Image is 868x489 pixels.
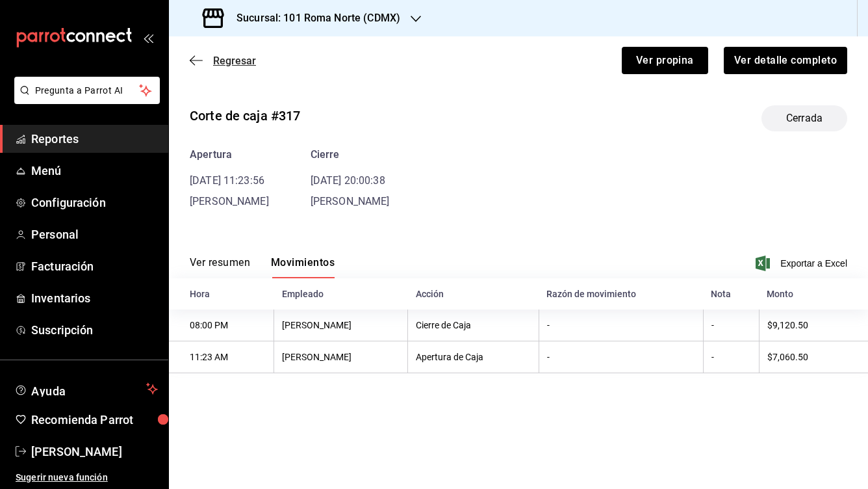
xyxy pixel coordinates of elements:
[703,341,759,373] th: -
[408,310,539,341] th: Cierre de Caja
[31,130,158,148] span: Reportes
[190,55,256,67] button: Regresar
[274,341,408,373] th: [PERSON_NAME]
[213,55,256,67] span: Regresar
[539,278,703,310] th: Razón de movimiento
[35,84,140,98] span: Pregunta a Parrot AI
[758,256,847,271] button: Exportar a Excel
[16,471,158,484] span: Sugerir nueva función
[31,194,158,211] span: Configuración
[226,10,400,26] h3: Sucursal: 101 Roma Norte (CDMX)
[190,256,335,278] div: navigation tabs
[703,310,759,341] th: -
[14,77,160,104] button: Pregunta a Parrot AI
[9,93,160,107] a: Pregunta a Parrot AI
[190,106,300,126] div: Corte de caja #317
[31,162,158,179] span: Menú
[190,195,269,207] span: [PERSON_NAME]
[759,341,868,373] th: $7,060.50
[622,47,708,74] button: Ver propina
[759,278,868,310] th: Monto
[31,411,158,429] span: Recomienda Parrot
[408,278,539,310] th: Acción
[539,341,703,373] th: -
[724,47,847,74] button: Ver detalle completo
[759,310,868,341] th: $9,120.50
[274,310,408,341] th: [PERSON_NAME]
[190,147,269,163] div: Apertura
[31,226,158,243] span: Personal
[31,289,158,307] span: Inventarios
[271,256,335,278] button: Movimientos
[31,443,158,460] span: [PERSON_NAME]
[778,111,830,126] span: Cerrada
[169,310,274,341] th: 08:00 PM
[31,258,158,275] span: Facturación
[311,195,390,207] span: [PERSON_NAME]
[274,278,408,310] th: Empleado
[311,174,385,187] time: [DATE] 20:00:38
[169,278,274,310] th: Hora
[169,341,274,373] th: 11:23 AM
[31,321,158,339] span: Suscripción
[408,341,539,373] th: Apertura de Caja
[143,33,153,43] button: open_drawer_menu
[190,256,250,278] button: Ver resumen
[31,381,141,397] span: Ayuda
[311,147,390,163] div: Cierre
[539,310,703,341] th: -
[703,278,759,310] th: Nota
[190,174,264,187] time: [DATE] 11:23:56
